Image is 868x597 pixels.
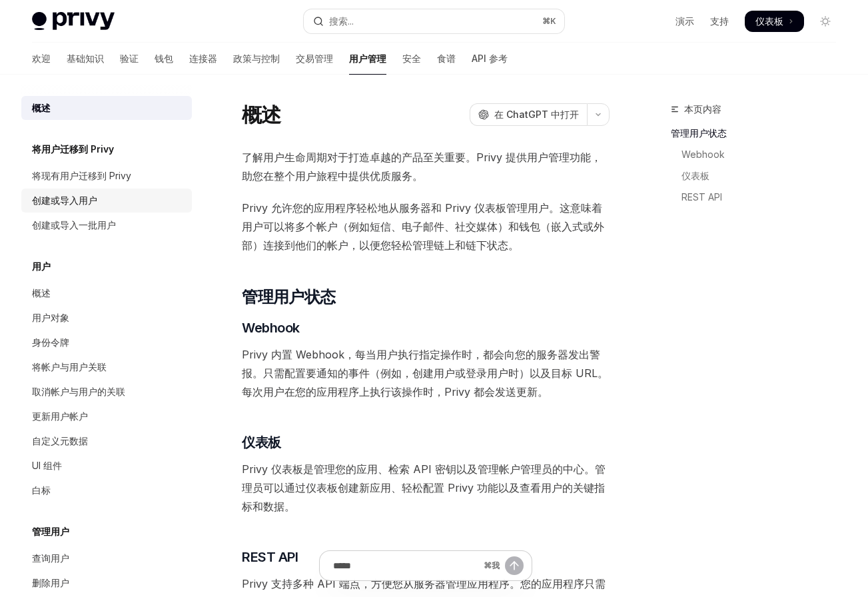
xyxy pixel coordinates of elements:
[32,102,51,113] font: 概述
[681,149,725,160] font: Webhook
[675,15,694,27] font: 演示
[32,43,51,75] a: 欢迎
[21,306,192,330] a: 用户对象
[681,170,709,181] font: 仪表板
[402,43,421,75] a: 安全
[333,551,478,580] input: 提问...
[32,170,131,181] font: 将现有用户迁移到 Privy
[120,43,139,75] a: 验证
[32,577,69,588] font: 删除用户
[21,454,192,478] a: UI 组件
[242,287,335,306] font: 管理用户状态
[684,103,721,115] font: 本页内容
[242,201,604,252] font: Privy 允许您的应用程序轻松地从服务器和 Privy 仪表板管理用户。这意味着用户可以将多个帐户（例如短信、电子邮件、社交媒体）和钱包（嵌入式或外部）连接到他们的帐户，以便您轻松管理链上和链...
[745,11,804,32] a: 仪表板
[681,191,722,203] font: REST API
[120,53,139,64] font: 验证
[671,144,847,165] a: Webhook
[21,330,192,354] a: 身份令牌
[21,189,192,213] a: 创建或导入用户
[671,187,847,208] a: REST API
[437,53,456,64] font: 食谱
[32,53,51,64] font: 欢迎
[755,15,783,27] font: 仪表板
[242,103,281,127] font: 概述
[32,361,107,372] font: 将帐户与用户关联
[21,355,192,379] a: 将帐户与用户关联
[32,435,88,446] font: 自定义元数据
[32,195,97,206] font: 创建或导入用户
[32,460,62,471] font: UI 组件
[32,287,51,298] font: 概述
[32,143,114,155] font: 将用户迁移到 Privy
[505,556,524,575] button: 发送消息
[189,43,217,75] a: 连接器
[32,552,69,564] font: 查询用户
[242,348,608,398] font: Privy 内置 Webhook，每当用户执行指定操作时，都会向您的服务器发出警报。只需配置要通知的事件（例如，创建用户或登录用户时）以及目标 URL。每次用户在您的应用程序上执行该操作时，Pr...
[21,96,192,120] a: 概述
[242,434,281,450] font: 仪表板
[21,213,192,237] a: 创建或导入一批用户
[550,16,556,26] font: K
[32,12,115,31] img: 灯光标志
[470,103,587,126] button: 在 ChatGPT 中打开
[233,53,280,64] font: 政策与控制
[21,546,192,570] a: 查询用户
[675,15,694,28] a: 演示
[32,336,69,348] font: 身份令牌
[242,462,606,513] font: Privy 仪表板是管理您的应用、检索 API 密钥以及管理帐户管理员的中心。管理员可以通过仪表板创建新应用、轻松配置 Privy 功能​​以及查看用户的关键指标和数据。
[437,43,456,75] a: 食谱
[21,478,192,502] a: 白标
[233,43,280,75] a: 政策与控制
[21,281,192,305] a: 概述
[349,53,386,64] font: 用户管理
[671,127,727,139] font: 管理用户状态
[402,53,421,64] font: 安全
[296,43,333,75] a: 交易管理
[242,151,602,183] font: 了解用户生命周期对于打造卓越的产品至关重要。Privy 提供用户管理功能，助您在整个用户旅程中提供优质服务。
[189,53,217,64] font: 连接器
[815,11,836,32] button: 切换暗模式
[21,164,192,188] a: 将现有用户迁移到 Privy
[542,16,550,26] font: ⌘
[67,43,104,75] a: 基础知识
[32,484,51,496] font: 白标
[32,312,69,323] font: 用户对象
[304,9,565,33] button: 打开搜索
[296,53,333,64] font: 交易管理
[21,380,192,404] a: 取消帐户与用户的关联
[155,53,173,64] font: 钱包
[710,15,729,27] font: 支持
[671,165,847,187] a: 仪表板
[67,53,104,64] font: 基础知识
[21,429,192,453] a: 自定义元数据
[472,53,508,64] font: API 参考
[155,43,173,75] a: 钱包
[329,15,354,27] font: 搜索...
[32,219,116,231] font: 创建或导入一批用户
[494,109,579,120] font: 在 ChatGPT 中打开
[32,410,88,422] font: 更新用户帐户
[671,123,847,144] a: 管理用户状态
[242,320,300,336] font: Webhook
[349,43,386,75] a: 用户管理
[710,15,729,28] a: 支持
[32,526,69,537] font: 管理用户
[32,386,125,397] font: 取消帐户与用户的关联
[21,571,192,595] a: 删除用户
[21,404,192,428] a: 更新用户帐户
[472,43,508,75] a: API 参考
[32,261,51,272] font: 用户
